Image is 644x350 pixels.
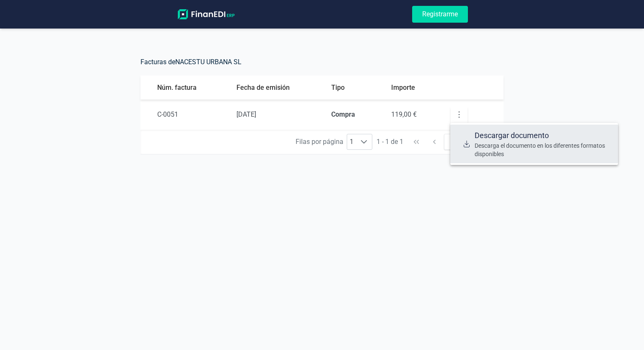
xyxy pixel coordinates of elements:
span: Filas por página [296,137,343,147]
span: Descargar documento [475,130,611,141]
span: Importe [391,84,415,91]
button: 1 [444,134,460,150]
img: logo [176,9,236,19]
h5: Facturas de NACESTU URBANA SL [140,55,504,76]
span: Núm. factura [157,84,197,91]
button: Registrarme [412,6,468,23]
span: 1 - 1 de 1 [373,134,407,150]
span: 1 [347,134,356,149]
span: [DATE] [236,110,256,118]
span: Fecha de emisión [236,84,290,91]
span: Descarga el documento en los diferentes formatos disponibles [475,141,611,158]
span: 119,00 € [391,110,417,118]
span: C-0051 [157,110,178,118]
strong: Compra [331,110,355,118]
span: Tipo [331,84,345,91]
